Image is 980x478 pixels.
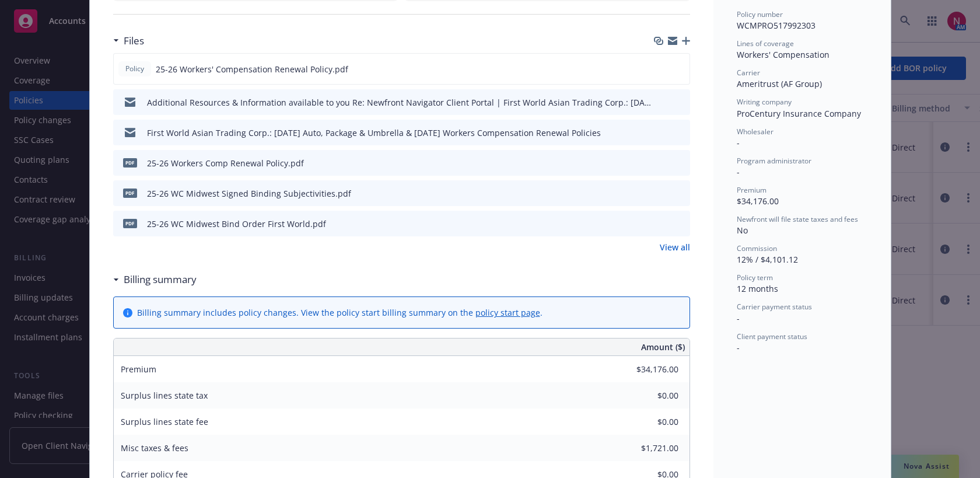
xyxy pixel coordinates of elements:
span: Surplus lines state tax [121,390,208,401]
span: ProCentury Insurance Company [737,108,861,119]
a: View all [660,241,690,253]
button: download file [656,157,666,169]
button: download file [656,127,666,139]
span: Commission [737,243,777,253]
span: Carrier [737,68,760,78]
input: 0.00 [610,439,685,457]
div: Additional Resources & Information available to you Re: Newfront Navigator Client Portal | First ... [147,96,652,109]
button: preview file [674,63,685,75]
span: Policy term [737,273,773,282]
div: Workers' Compensation [737,48,867,61]
input: 0.00 [610,387,685,404]
input: 0.00 [610,413,685,431]
span: Policy [123,64,146,74]
div: 25-26 WC Midwest Signed Binding Subjectivities.pdf [147,187,351,200]
div: 25-26 WC Midwest Bind Order First World.pdf [147,218,326,230]
span: - [737,137,740,148]
span: - [737,313,740,324]
div: Files [113,33,144,48]
span: 12 months [737,283,778,294]
span: Lines of coverage [737,39,794,48]
div: Billing summary includes policy changes. View the policy start billing summary on the . [137,306,542,319]
span: $34,176.00 [737,196,779,207]
span: Premium [737,185,766,195]
span: Ameritrust (AF Group) [737,78,822,89]
div: 25-26 Workers Comp Renewal Policy.pdf [147,157,304,169]
span: Surplus lines state fee [121,416,208,427]
input: 0.00 [610,361,685,378]
button: download file [656,187,666,200]
button: preview file [675,218,685,230]
button: preview file [675,187,685,200]
button: preview file [675,157,685,169]
span: Newfront will file state taxes and fees [737,214,858,224]
button: preview file [675,127,685,139]
span: - [737,342,740,353]
button: download file [656,96,666,109]
span: 12% / $4,101.12 [737,254,798,265]
span: pdf [123,219,137,228]
span: Program administrator [737,156,811,166]
button: download file [656,218,666,230]
span: pdf [123,189,137,197]
h3: Billing summary [124,272,197,287]
span: Policy number [737,9,783,19]
span: - [737,166,740,177]
span: Writing company [737,97,792,107]
span: No [737,225,748,236]
span: WCMPRO517992303 [737,20,815,31]
button: preview file [675,96,685,109]
span: Amount ($) [641,341,685,353]
span: pdf [123,158,137,167]
a: policy start page [475,307,540,318]
h3: Files [124,33,144,48]
span: 25-26 Workers' Compensation Renewal Policy.pdf [156,63,348,75]
span: Premium [121,364,156,375]
button: download file [656,63,665,75]
span: Misc taxes & fees [121,442,188,453]
span: Wholesaler [737,127,773,137]
span: Carrier payment status [737,302,812,312]
span: Client payment status [737,332,807,341]
div: First World Asian Trading Corp.: [DATE] Auto, Package & Umbrella & [DATE] Workers Compensation Re... [147,127,601,139]
div: Billing summary [113,272,197,287]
